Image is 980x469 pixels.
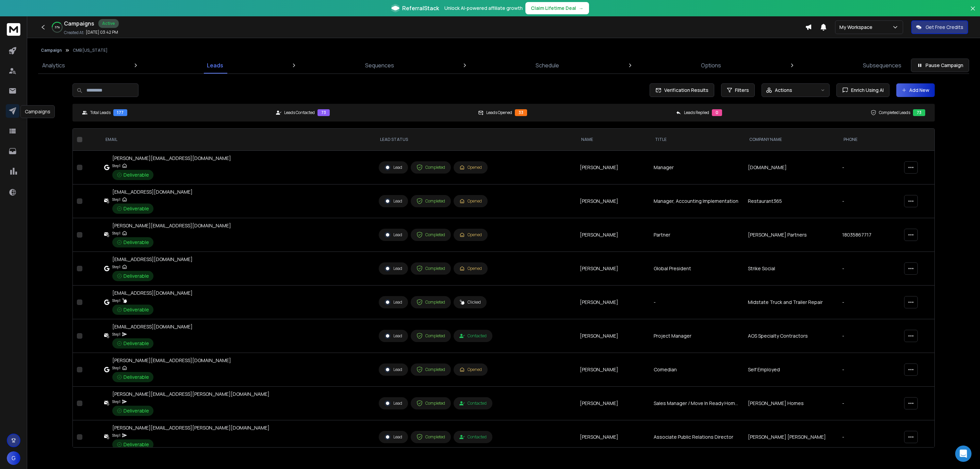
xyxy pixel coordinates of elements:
span: Deliverable [124,239,149,246]
td: 18035867717 [838,218,900,252]
p: [DATE] 03:42 PM [86,30,118,35]
div: Contacted [459,434,487,440]
td: Sales Manager / Move In Ready Homes Specialist [650,387,744,420]
td: [DOMAIN_NAME] [744,151,838,184]
a: Leads [203,57,227,74]
p: Total Leads [90,110,111,115]
p: Step 1 [112,263,120,270]
div: Lead [385,299,402,305]
th: Phone [838,129,900,151]
p: Step 1 [112,196,120,203]
td: Midstate Truck and Trailer Repair [744,286,838,319]
th: title [650,129,744,151]
td: Restaurant365 [744,184,838,218]
button: Get Free Credits [911,20,968,34]
td: [PERSON_NAME] [576,286,650,319]
td: AOS Specialty Contractors [744,319,838,353]
span: Verification Results [661,87,708,94]
a: Analytics [38,57,69,74]
div: Lead [385,164,402,171]
p: Step 1 [112,398,120,405]
p: Subsequences [863,61,901,69]
p: Analytics [42,61,65,69]
div: Completed [416,164,445,171]
td: [PERSON_NAME] [576,319,650,353]
a: Sequences [361,57,398,74]
div: Completed [416,400,445,406]
button: Enrich Using AI [836,83,889,97]
div: Completed [416,333,445,339]
div: Completed [416,198,445,204]
td: Manager [650,151,744,184]
td: - [838,184,900,218]
button: Add New [896,83,935,97]
p: Unlock AI-powered affiliate growth [444,5,523,12]
div: Opened [459,198,482,204]
div: 0 [712,109,722,116]
div: Opened [459,232,482,238]
div: [PERSON_NAME][EMAIL_ADDRESS][DOMAIN_NAME] [112,222,231,229]
p: Step 1 [112,297,120,304]
div: Completed [416,232,445,238]
p: Created At: [64,30,84,35]
div: Lead [385,400,402,406]
button: Filters [721,83,755,97]
span: Filters [735,87,749,94]
td: [PERSON_NAME] [576,252,650,286]
div: [PERSON_NAME][EMAIL_ADDRESS][PERSON_NAME][DOMAIN_NAME] [112,424,269,431]
span: Deliverable [124,172,149,178]
p: Sequences [365,61,394,69]
td: - [838,286,900,319]
p: 37 % [55,25,60,29]
div: 73 [317,109,330,116]
span: Deliverable [124,340,149,347]
div: Lead [385,434,402,440]
p: Get Free Credits [926,24,963,31]
td: - [838,151,900,184]
a: Schedule [532,57,563,74]
td: [PERSON_NAME] [576,151,650,184]
p: Step 1 [112,230,120,237]
td: - [838,353,900,387]
span: Deliverable [124,273,149,279]
p: Actions [775,87,792,94]
td: Global President [650,252,744,286]
a: Options [697,57,725,74]
button: Campaign [41,48,62,53]
div: Campaigns [20,105,55,118]
div: Opened [459,165,482,170]
div: Contacted [459,333,487,339]
th: EMAIL [100,129,375,151]
td: [PERSON_NAME] [576,184,650,218]
div: 73 [913,109,925,116]
span: ReferralStack [402,4,439,12]
td: - [838,252,900,286]
div: Active [98,19,119,28]
div: 177 [113,109,127,116]
p: Step 1 [112,331,120,338]
td: [PERSON_NAME] [576,218,650,252]
div: Completed [416,434,445,440]
div: [PERSON_NAME][EMAIL_ADDRESS][PERSON_NAME][DOMAIN_NAME] [112,391,269,398]
td: [PERSON_NAME] [576,353,650,387]
div: 33 [515,109,527,116]
p: Leads [207,61,223,69]
td: Self Employed [744,353,838,387]
p: Step 1 [112,432,120,439]
span: Deliverable [124,374,149,381]
p: Step 1 [112,162,120,169]
td: Project Manager [650,319,744,353]
div: Lead [385,333,402,339]
div: [PERSON_NAME][EMAIL_ADDRESS][DOMAIN_NAME] [112,155,231,162]
td: [PERSON_NAME] Partners [744,218,838,252]
span: Deliverable [124,407,149,414]
td: Comedian [650,353,744,387]
span: Deliverable [124,441,149,448]
th: NAME [576,129,650,151]
button: G [7,451,20,465]
p: Leads Opened [486,110,512,115]
td: - [838,387,900,420]
div: Open Intercom Messenger [955,446,971,462]
div: Lead [385,367,402,373]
